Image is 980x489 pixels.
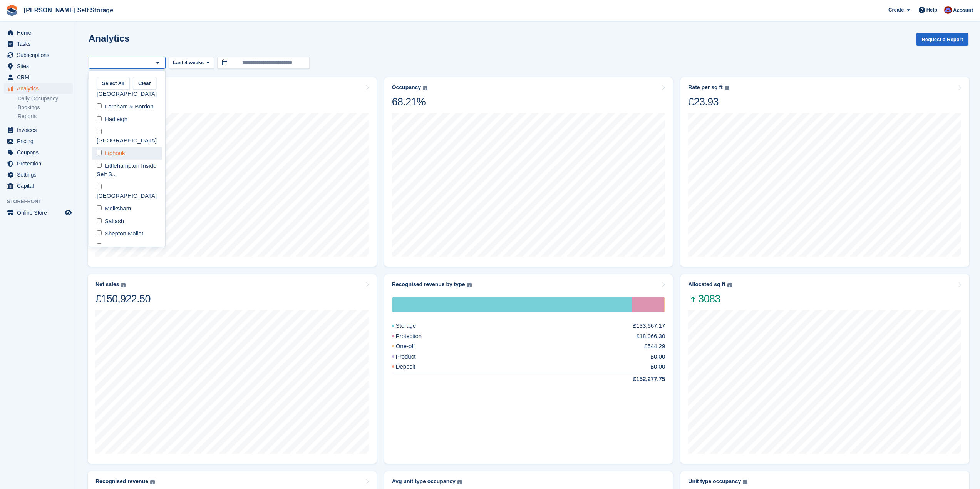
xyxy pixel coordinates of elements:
span: Storefront [7,198,77,205]
div: Storage [392,322,435,330]
div: £544.29 [644,342,665,351]
div: Farnham & Bordon [92,100,162,113]
div: [GEOGRAPHIC_DATA] [92,181,162,202]
span: Analytics [17,83,63,94]
div: [GEOGRAPHIC_DATA] [92,126,162,147]
div: Littlehampton Inside Self S... [92,160,162,181]
span: Online Store [17,207,63,218]
span: Invoices [17,125,63,135]
span: Settings [17,169,63,180]
a: menu [4,136,73,147]
a: menu [4,147,73,158]
img: icon-info-grey-7440780725fd019a000dd9b08b2336e03edf1995a4989e88bcd33f0948082b44.svg [743,480,747,484]
div: Product [392,352,434,361]
div: Occupancy [392,84,421,91]
img: icon-info-grey-7440780725fd019a000dd9b08b2336e03edf1995a4989e88bcd33f0948082b44.svg [121,283,126,287]
a: Preview store [64,208,73,217]
div: One-off [392,342,434,351]
button: Request a Report [916,33,968,46]
div: £0.00 [651,352,665,361]
span: 3083 [688,292,732,305]
span: Sites [17,61,63,72]
div: Hadleigh [92,113,162,126]
img: icon-info-grey-7440780725fd019a000dd9b08b2336e03edf1995a4989e88bcd33f0948082b44.svg [727,283,732,287]
a: menu [4,180,73,191]
div: £18,066.30 [636,332,665,341]
a: menu [4,50,73,60]
div: £133,667.17 [633,322,665,330]
img: icon-info-grey-7440780725fd019a000dd9b08b2336e03edf1995a4989e88bcd33f0948082b44.svg [467,283,472,287]
div: Allocated sq ft [688,281,725,288]
a: Bookings [18,104,73,111]
span: Last 4 weeks [173,59,204,67]
span: Coupons [17,147,63,158]
a: menu [4,158,73,169]
span: Home [17,27,63,38]
span: CRM [17,72,63,83]
span: Help [926,6,937,14]
div: Melksham [92,202,162,215]
div: 68.21% [392,95,427,108]
span: Tasks [17,38,63,49]
img: icon-info-grey-7440780725fd019a000dd9b08b2336e03edf1995a4989e88bcd33f0948082b44.svg [457,480,462,484]
div: Saltash [92,215,162,227]
a: menu [4,61,73,72]
div: £23.93 [688,95,729,108]
div: [GEOGRAPHIC_DATA] [92,79,162,100]
img: icon-info-grey-7440780725fd019a000dd9b08b2336e03edf1995a4989e88bcd33f0948082b44.svg [150,480,155,484]
a: menu [4,83,73,94]
a: menu [4,27,73,38]
div: Protection [632,297,664,312]
a: menu [4,38,73,49]
a: Daily Occupancy [18,95,73,102]
span: Account [953,7,973,14]
span: Protection [17,158,63,169]
div: Storage [392,297,632,312]
div: £0.00 [651,362,665,371]
div: Net sales [95,281,119,288]
img: Tim Brant-Coles [944,6,952,14]
div: Deposit [392,362,434,371]
a: [PERSON_NAME] Self Storage [21,4,116,17]
div: Warminster [92,240,162,253]
img: icon-info-grey-7440780725fd019a000dd9b08b2336e03edf1995a4989e88bcd33f0948082b44.svg [725,86,729,90]
span: Create [888,6,904,14]
div: Liphook [92,147,162,160]
div: Protection [392,332,441,341]
span: Subscriptions [17,50,63,60]
div: One-off [664,297,665,312]
div: Rate per sq ft [688,84,722,91]
div: Recognised revenue [95,478,148,485]
div: £150,922.50 [95,292,151,305]
img: stora-icon-8386f47178a22dfd0bd8f6a31ec36ba5ce8667c1dd55bd0f319d3a0aa187defe.svg [6,5,18,16]
a: menu [4,169,73,180]
div: Shepton Mallet [92,227,162,240]
span: Capital [17,180,63,191]
button: Select All [97,77,130,90]
a: menu [4,125,73,135]
span: Pricing [17,136,63,147]
button: Last 4 weeks [169,57,214,69]
div: Unit type occupancy [688,478,741,485]
a: Reports [18,113,73,120]
div: Avg unit type occupancy [392,478,456,485]
div: £152,277.75 [615,375,665,384]
img: icon-info-grey-7440780725fd019a000dd9b08b2336e03edf1995a4989e88bcd33f0948082b44.svg [423,86,427,90]
button: Clear [133,77,156,90]
h2: Analytics [89,33,130,43]
a: menu [4,72,73,83]
a: menu [4,207,73,218]
div: Recognised revenue by type [392,281,465,288]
